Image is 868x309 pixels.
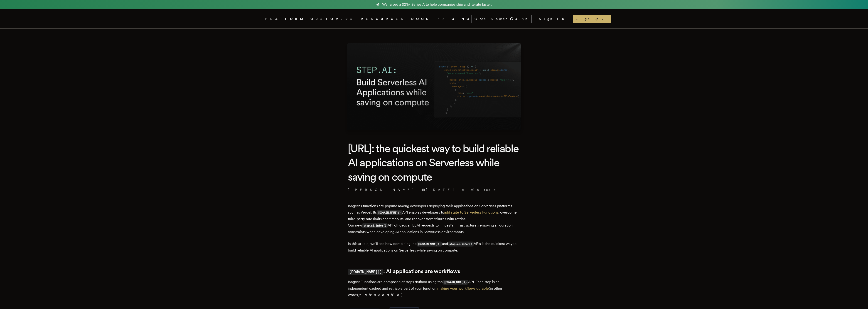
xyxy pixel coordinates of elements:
[361,16,406,22] button: RESOURCES
[535,15,569,23] a: Sign In
[444,210,498,214] a: add state to Serverless Functions
[348,203,520,235] p: Inngest's functions are popular among developers deploying their applications on Serverless platf...
[348,187,520,192] p: · ·
[348,141,520,184] h1: [URL]: the quickest way to build reliable AI applications on Serverless while saving on compute
[600,17,608,21] span: →
[310,16,355,22] a: CUSTOMERS
[422,187,454,192] span: [DATE]
[253,9,616,28] nav: Global
[382,2,492,7] span: We raised a $21M Series A to help companies ship and iterate faster.
[417,242,442,247] code: [DOMAIN_NAME]()
[448,242,474,247] code: step.ai.infer()
[443,280,468,285] code: [DOMAIN_NAME]()
[411,16,431,22] a: DOCS
[348,268,520,275] h2: : AI applications are workflows
[573,15,611,23] a: Sign up
[265,16,305,22] button: PLATFORM
[348,187,414,192] a: [PERSON_NAME]
[348,269,383,275] code: [DOMAIN_NAME]()
[515,17,530,21] span: 4.9 K
[437,16,472,22] a: PRICING
[362,223,388,228] code: step.ai.infer()
[377,210,402,215] code: [DOMAIN_NAME]()
[348,241,520,254] p: In this article, we'll see how combining the and APIs is the quickest way to build reliable AI ap...
[359,293,401,297] em: unbreakable
[347,43,521,130] img: Featured image for step.ai: the quickest way to build reliable AI applications on Serverless whil...
[437,286,489,291] a: making your workflows durable
[462,187,496,192] span: 6 min read
[475,17,508,21] span: Open Source
[348,279,520,298] p: Inngest Functions are composed of steps defined using the API. Each step is an independent cached...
